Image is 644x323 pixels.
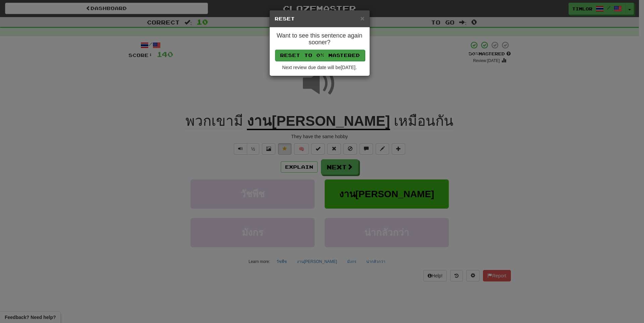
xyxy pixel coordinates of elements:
h5: Reset [275,15,365,22]
button: Close [360,15,364,22]
h4: Want to see this sentence again sooner? [275,33,365,46]
button: Reset to 0% Mastered [275,50,365,61]
div: Next review due date will be [DATE] . [275,64,365,71]
span: × [360,14,364,22]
